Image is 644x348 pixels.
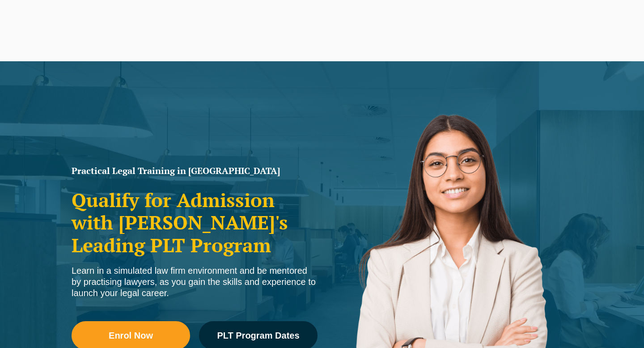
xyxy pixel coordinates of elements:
[72,265,318,299] div: Learn in a simulated law firm environment and be mentored by practising lawyers, as you gain the ...
[72,189,318,256] h2: Qualify for Admission with [PERSON_NAME]'s Leading PLT Program
[217,331,299,340] span: PLT Program Dates
[72,166,318,175] h1: Practical Legal Training in [GEOGRAPHIC_DATA]
[109,331,153,340] span: Enrol Now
